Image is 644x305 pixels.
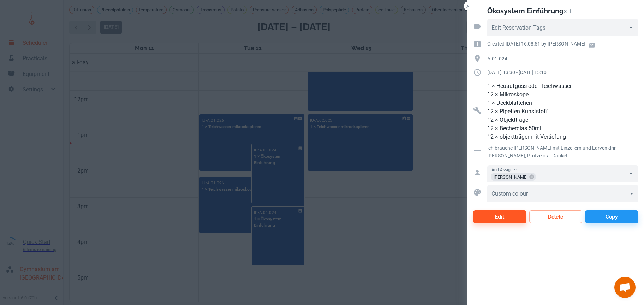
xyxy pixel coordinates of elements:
[487,90,638,99] p: 12 × Mikroskope
[529,210,583,223] button: Delete
[473,106,482,115] svg: Resources
[487,40,585,48] p: Created [DATE] 16:08:51 by [PERSON_NAME]
[614,277,636,298] a: Chat öffnen
[487,185,638,202] div: ​
[473,68,482,77] svg: Duration
[473,22,482,31] svg: Reservation tags
[487,144,638,160] p: ich brauche [PERSON_NAME] mit Einzellern und Larven drin - [PERSON_NAME], Pfütze o.ä. Danke!
[487,107,638,116] p: 12 × Pipetten Kunststoff
[464,3,471,10] button: Close
[491,167,517,173] label: Add Assignee
[487,82,638,90] p: 1 × Heuaufguss oder Teichwasser
[473,54,482,63] svg: Location
[473,40,482,48] svg: Creation time
[473,188,482,197] svg: Custom colour
[487,124,638,133] p: 12 × Becherglas 50ml
[585,210,638,223] button: Copy
[585,39,598,52] a: Email user
[491,173,530,181] span: [PERSON_NAME]
[487,7,564,15] h2: Ökosystem Einführung
[626,169,636,179] button: Open
[487,99,638,107] p: 1 × Deckblättchen
[564,8,572,15] p: × 1
[487,133,638,141] p: 12 × objektträger mit Vertiefung
[626,23,636,32] button: Open
[487,55,638,62] p: A.01.024
[487,68,638,76] p: [DATE] 13:30 - [DATE] 15:10
[473,210,526,223] button: Edit
[473,148,482,156] svg: Activity comment
[487,116,638,124] p: 12 × Objektträger
[491,173,536,181] div: [PERSON_NAME]
[473,168,482,177] svg: Assigned to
